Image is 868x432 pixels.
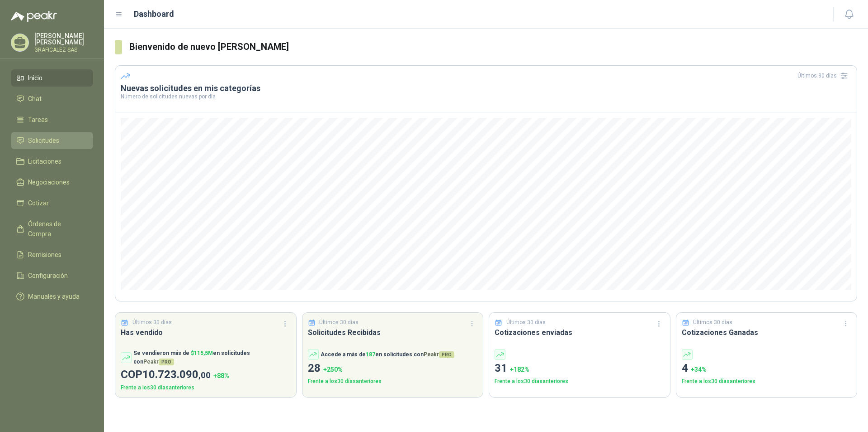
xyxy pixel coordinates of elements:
h1: Dashboard [134,8,174,20]
p: Últimos 30 días [693,318,732,327]
p: 4 [682,360,852,377]
a: Manuales y ayuda [11,288,93,305]
span: Negociaciones [28,177,70,187]
span: + 250 % [323,366,343,373]
h3: Has vendido [121,327,291,338]
a: Licitaciones [11,153,93,170]
span: Inicio [28,73,42,83]
h3: Cotizaciones Ganadas [682,327,852,338]
p: Se vendieron más de en solicitudes con [133,349,291,366]
a: Órdenes de Compra [11,215,93,243]
div: Últimos 30 días [797,68,851,83]
span: Licitaciones [28,156,61,166]
p: [PERSON_NAME] [PERSON_NAME] [34,33,93,45]
p: Frente a los 30 días anteriores [495,377,665,386]
a: Inicio [11,69,93,87]
span: Cotizar [28,198,49,208]
span: Configuración [28,271,68,281]
span: + 88 % [213,372,229,379]
span: + 182 % [510,366,529,373]
a: Solicitudes [11,132,93,149]
span: Tareas [28,115,48,125]
span: Órdenes de Compra [28,219,85,239]
span: ,00 [198,370,211,380]
span: Peakr [424,351,454,358]
img: Logo peakr [11,11,57,22]
h3: Bienvenido de nuevo [PERSON_NAME] [129,40,857,54]
span: $ 115,5M [191,350,213,356]
p: Accede a más de en solicitudes con [321,350,454,359]
span: PRO [439,351,454,358]
span: + 34 % [691,366,707,373]
a: Cotizar [11,194,93,212]
p: Número de solicitudes nuevas por día [121,94,851,99]
h3: Cotizaciones enviadas [495,327,665,338]
span: Chat [28,94,42,104]
p: Frente a los 30 días anteriores [121,383,291,392]
span: Manuales y ayuda [28,291,80,301]
a: Tareas [11,111,93,128]
p: Frente a los 30 días anteriores [682,377,852,386]
span: Peakr [143,359,174,365]
p: 31 [495,360,665,377]
span: 10.723.090 [142,368,211,381]
span: Solicitudes [28,136,59,146]
p: GRAFICALEZ SAS [34,47,93,53]
p: COP [121,366,291,383]
span: Remisiones [28,250,61,260]
a: Chat [11,90,93,107]
span: PRO [159,359,174,365]
a: Negociaciones [11,174,93,191]
h3: Solicitudes Recibidas [308,327,478,338]
span: 187 [366,351,375,358]
h3: Nuevas solicitudes en mis categorías [121,83,851,94]
p: Frente a los 30 días anteriores [308,377,478,386]
a: Configuración [11,267,93,284]
p: 28 [308,360,478,377]
p: Últimos 30 días [319,318,359,327]
p: Últimos 30 días [506,318,546,327]
a: Remisiones [11,246,93,263]
p: Últimos 30 días [132,318,172,327]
